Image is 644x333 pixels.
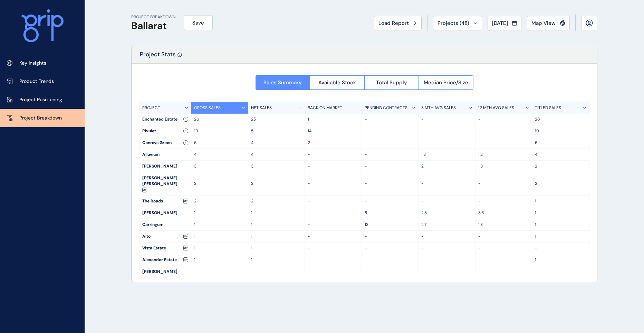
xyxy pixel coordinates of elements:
p: 1 [194,222,245,228]
p: 4 [251,140,302,146]
span: Total Supply [376,79,407,86]
p: 2.3 [421,210,472,216]
p: - [308,245,359,251]
p: - [308,152,359,158]
p: 2 [251,181,302,187]
p: - [535,274,586,280]
p: 1.3 [478,222,529,228]
p: - [365,198,416,204]
p: - [478,140,529,146]
p: 5 [251,128,302,134]
p: - [365,234,416,239]
button: Map View [527,16,570,30]
div: Conroys Green [140,137,191,149]
p: Project Positioning [19,96,62,103]
button: Available Stock [310,75,364,90]
span: Sales Summary [263,79,302,86]
p: 2 [421,163,472,169]
p: - [478,181,529,187]
p: - [365,181,416,187]
div: [PERSON_NAME] Views [140,266,191,289]
p: - [478,274,529,280]
p: - [421,116,472,122]
p: - [308,234,359,239]
p: PROJECT [142,105,160,111]
p: 14 [308,128,359,134]
p: 1 [251,245,302,251]
p: 12 MTH AVG SALES [478,105,514,111]
p: 4 [251,152,302,158]
p: 3 MTH AVG SALES [421,105,456,111]
p: 2 [308,140,359,146]
p: - [365,163,416,169]
p: 6 [535,140,586,146]
p: - [421,140,472,146]
p: Key Insights [19,60,46,67]
p: PROJECT BREAKDOWN [131,14,175,20]
p: 4 [194,152,245,158]
span: Available Stock [318,79,356,86]
p: - [308,210,359,216]
p: - [421,181,472,187]
button: Total Supply [364,75,419,90]
p: - [308,181,359,187]
p: 3 [251,163,302,169]
p: - [365,116,416,122]
div: Alto [140,231,191,242]
p: 19 [194,128,245,134]
p: 1 [251,234,302,239]
p: - [365,128,416,134]
p: 6 [194,140,245,146]
p: - [478,116,529,122]
p: - [308,222,359,228]
p: 1 [535,234,586,239]
p: 1 [251,210,302,216]
p: - [421,128,472,134]
p: Project Stats [140,50,176,63]
p: NET SALES [251,105,272,111]
div: Enchanted Estate [140,114,191,125]
div: [PERSON_NAME] [PERSON_NAME] [140,172,191,195]
p: GROSS SALES [194,105,221,111]
button: Save [184,16,213,30]
p: 1 [251,222,302,228]
p: 1 [535,210,586,216]
p: 1 [194,234,245,239]
p: 1.3 [421,152,472,158]
p: 1 [194,245,245,251]
div: Alexander Estate [140,254,191,266]
p: 1 [251,257,302,263]
p: 2 [251,198,302,204]
p: 1 [535,222,586,228]
div: [PERSON_NAME] [140,161,191,172]
button: Load Report [374,16,422,30]
p: 2 [535,181,586,187]
button: [DATE] [488,16,521,30]
div: The Roads [140,196,191,207]
p: 13 [365,222,416,228]
div: Rivulet [140,125,191,137]
p: - [421,198,472,204]
h1: Ballarat [131,20,175,32]
span: Median Price/Size [424,79,468,86]
p: - [308,274,359,280]
p: 2 [535,163,586,169]
button: Projects (48) [433,16,482,30]
p: - [251,274,302,280]
div: Carringum [140,219,191,230]
p: 4 [535,152,586,158]
p: 26 [194,116,245,122]
p: 2 [194,181,245,187]
p: - [365,245,416,251]
p: TITLED SALES [535,105,561,111]
span: Save [192,19,204,26]
button: Median Price/Size [419,75,473,90]
p: - [421,234,472,239]
p: 19 [535,128,586,134]
p: Project Breakdown [19,115,62,122]
p: - [478,128,529,134]
p: - [421,257,472,263]
p: 2 [194,198,245,204]
p: - [421,274,472,280]
p: 1 [308,116,359,122]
